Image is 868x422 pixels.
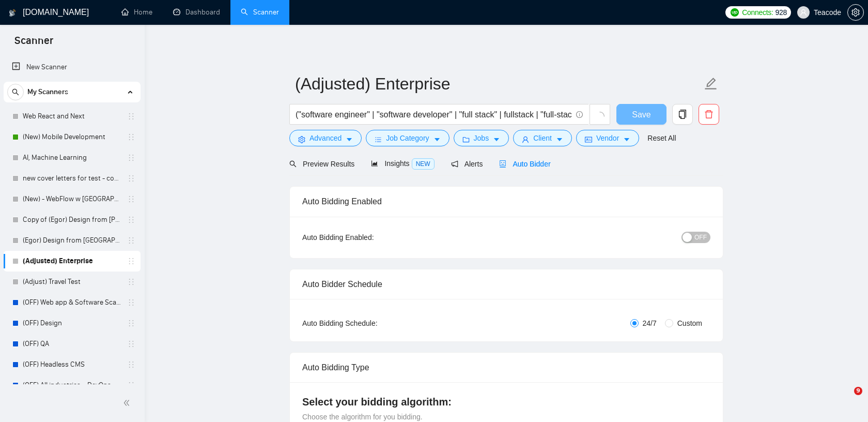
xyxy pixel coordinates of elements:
[23,127,121,147] a: (New) Mobile Development
[23,272,121,292] a: (Adjust) Travel Test
[127,216,135,224] span: holder
[474,132,489,144] span: Jobs
[6,33,61,55] span: Scanner
[302,232,438,243] div: Auto Bidding Enabled:
[8,88,23,96] span: search
[127,257,135,265] span: holder
[23,354,121,375] a: (OFF) Headless CMS
[493,135,500,143] span: caret-down
[800,9,807,16] span: user
[433,135,441,143] span: caret-down
[776,7,787,18] span: 928
[731,8,739,17] img: upwork-logo.png
[23,251,121,272] a: (Adjusted) Enterprise
[127,381,135,389] span: holder
[23,230,121,251] a: (Egor) Design from [GEOGRAPHIC_DATA]
[585,135,592,143] span: idcard
[23,168,121,189] a: new cover letters for test - could work better
[23,334,121,354] a: (OFF) QA
[533,132,552,144] span: Client
[23,313,121,334] a: (OFF) Design
[23,106,121,127] a: Web React and Next
[302,353,710,382] div: Auto Bidding Type
[123,398,133,408] span: double-left
[289,160,354,168] span: Preview Results
[847,8,864,17] a: setting
[699,110,719,119] span: delete
[23,375,121,396] a: (OFF) All industries + DevOps
[121,8,152,17] a: homeHome
[289,160,297,168] span: search
[499,160,550,168] span: Auto Bidder
[23,189,121,209] a: (New) - WebFlow w [GEOGRAPHIC_DATA]
[375,135,382,143] span: bars
[346,135,353,143] span: caret-down
[127,154,135,162] span: holder
[596,132,619,144] span: Vendor
[462,135,470,143] span: folder
[173,8,220,17] a: dashboardDashboard
[302,318,438,329] div: Auto Bidding Schedule:
[694,232,707,243] span: OFF
[371,159,434,168] span: Insights
[673,318,706,329] span: Custom
[454,130,509,146] button: folderJobscaret-down
[23,147,121,168] a: AI, Machine Learning
[27,82,68,102] span: My Scanners
[623,135,630,143] span: caret-down
[302,187,710,216] div: Auto Bidding Enabled
[513,130,572,146] button: userClientcaret-down
[556,135,563,143] span: caret-down
[127,133,135,141] span: holder
[127,174,135,183] span: holder
[127,195,135,203] span: holder
[704,77,718,91] span: edit
[848,8,863,17] span: setting
[616,104,667,125] button: Save
[241,8,279,17] a: searchScanner
[127,360,135,369] span: holder
[23,209,121,230] a: Copy of (Egor) Design from [PERSON_NAME]
[451,160,483,168] span: Alerts
[127,236,135,245] span: holder
[7,84,24,100] button: search
[673,110,692,119] span: copy
[647,132,676,144] a: Reset All
[127,112,135,120] span: holder
[23,292,121,313] a: (OFF) Web app & Software Scanner
[854,387,862,395] span: 9
[742,7,773,18] span: Connects:
[595,112,605,121] span: loading
[632,108,650,121] span: Save
[12,57,132,78] a: New Scanner
[127,298,135,307] span: holder
[386,132,429,144] span: Job Category
[302,269,710,299] div: Auto Bidder Schedule
[639,318,661,329] span: 24/7
[295,71,702,97] input: Scanner name...
[661,322,868,394] iframe: Intercom notifications message
[451,160,458,168] span: notification
[833,387,858,412] iframe: Intercom live chat
[522,135,529,143] span: user
[672,104,693,125] button: copy
[127,278,135,286] span: holder
[9,5,16,21] img: logo
[127,319,135,327] span: holder
[127,340,135,348] span: holder
[847,4,864,21] button: setting
[309,132,342,144] span: Advanced
[289,130,362,146] button: settingAdvancedcaret-down
[366,130,449,146] button: barsJob Categorycaret-down
[412,158,435,170] span: NEW
[699,104,719,125] button: delete
[296,108,571,121] input: Search Freelance Jobs...
[302,395,710,409] h4: Select your bidding algorithm:
[298,135,305,143] span: setting
[4,57,141,78] li: New Scanner
[499,160,506,168] span: robot
[576,111,583,118] span: info-circle
[371,160,378,167] span: area-chart
[576,130,639,146] button: idcardVendorcaret-down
